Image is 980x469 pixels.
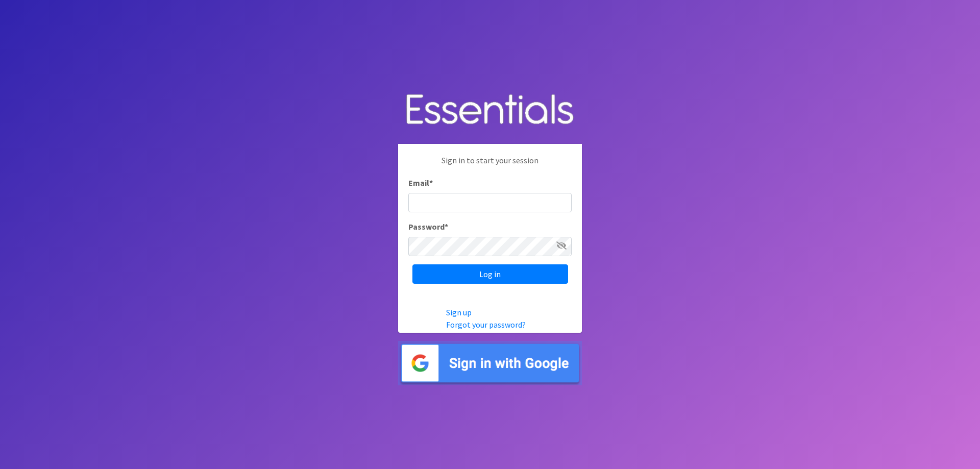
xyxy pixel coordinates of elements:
[412,264,568,284] input: Log in
[408,177,433,189] label: Email
[408,154,572,177] p: Sign in to start your session
[446,319,526,330] a: Forgot your password?
[429,178,433,188] abbr: required
[446,307,472,317] a: Sign up
[398,84,582,136] img: Human Essentials
[398,341,582,385] img: Sign in with Google
[445,221,448,232] abbr: required
[408,220,448,233] label: Password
